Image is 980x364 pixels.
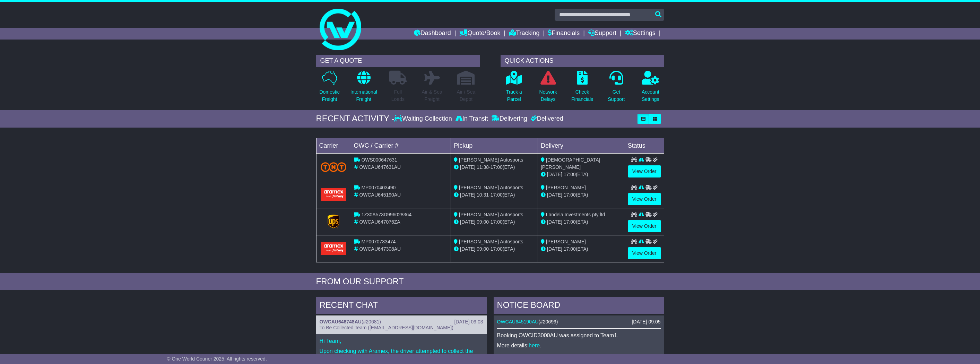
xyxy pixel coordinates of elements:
span: MP0070403490 [361,185,396,190]
a: OWCAU646748AU [320,319,362,324]
span: © One World Courier 2025. All rights reserved. [167,356,267,362]
a: Quote/Book [459,28,500,40]
a: InternationalFreight [350,70,378,107]
div: NOTICE BOARD [494,297,664,315]
p: Track a Parcel [506,88,522,103]
div: [DATE] 09:03 [454,319,483,325]
span: #20699 [540,319,556,324]
span: 17:00 [564,172,576,177]
span: 17:00 [491,246,503,252]
span: [PERSON_NAME] Autosports [459,239,523,244]
p: Get Support [608,88,625,103]
div: - (ETA) [454,164,535,171]
img: Aramex.png [321,188,347,201]
span: [DATE] [460,164,475,170]
td: Pickup [451,138,538,153]
div: Delivered [529,115,563,123]
p: Account Settings [642,88,659,103]
td: Delivery [538,138,625,153]
span: [PERSON_NAME] [546,239,586,244]
span: 17:00 [491,219,503,225]
a: GetSupport [607,70,625,107]
span: 17:00 [564,246,576,252]
p: Air & Sea Freight [422,88,442,103]
a: AccountSettings [641,70,660,107]
div: (ETA) [541,218,622,226]
a: Financials [548,28,580,40]
a: View Order [628,165,661,177]
div: ( ) [320,319,483,325]
p: Check Financials [571,88,593,103]
a: Support [588,28,616,40]
span: [DATE] [547,246,562,252]
span: 09:00 [477,246,489,252]
span: 17:00 [491,164,503,170]
p: Full Loads [389,88,407,103]
td: Carrier [316,138,351,153]
span: 09:00 [477,219,489,225]
span: [DATE] [460,192,475,198]
div: (ETA) [541,245,622,253]
span: 1Z30A573D996028364 [361,212,411,217]
span: 17:00 [564,219,576,225]
img: Aramex.png [321,242,347,255]
span: 17:00 [491,192,503,198]
span: [DATE] [547,192,562,198]
a: View Order [628,220,661,232]
a: View Order [628,193,661,205]
span: OWS000647631 [361,157,397,163]
span: OWCAU647631AU [359,164,401,170]
div: Waiting Collection [394,115,453,123]
span: [DATE] [460,246,475,252]
div: - (ETA) [454,191,535,199]
div: - (ETA) [454,245,535,253]
span: [PERSON_NAME] Autosports [459,185,523,190]
a: CheckFinancials [571,70,593,107]
span: OWCAU647076ZA [359,219,400,225]
div: QUICK ACTIONS [501,55,664,67]
span: OWCAU645190AU [359,192,401,198]
span: To Be Collected Team ([EMAIL_ADDRESS][DOMAIN_NAME]) [320,325,453,330]
span: Landela Investments pty ltd [546,212,605,217]
div: FROM OUR SUPPORT [316,277,664,287]
p: Air / Sea Depot [457,88,476,103]
span: 10:31 [477,192,489,198]
div: [DATE] 09:05 [632,319,660,325]
p: Booking OWCID3000AU was assigned to Team1. [497,332,661,339]
a: Dashboard [414,28,451,40]
img: GetCarrierServiceLogo [328,215,339,228]
div: Delivering [490,115,529,123]
span: 11:38 [477,164,489,170]
div: (ETA) [541,171,622,178]
div: - (ETA) [454,218,535,226]
a: DomesticFreight [319,70,340,107]
span: OWCAU647308AU [359,246,401,252]
a: NetworkDelays [539,70,557,107]
span: 17:00 [564,192,576,198]
p: International Freight [350,88,377,103]
a: Tracking [509,28,539,40]
a: OWCAU645190AU [497,319,539,324]
div: (ETA) [541,191,622,199]
div: GET A QUOTE [316,55,480,67]
span: [DATE] [547,172,562,177]
p: Domestic Freight [319,88,339,103]
span: [PERSON_NAME] Autosports [459,157,523,163]
span: [DATE] [547,219,562,225]
a: Settings [625,28,656,40]
div: ( ) [497,319,661,325]
span: [PERSON_NAME] [546,185,586,190]
div: RECENT CHAT [316,297,487,315]
a: Track aParcel [506,70,522,107]
img: TNT_Domestic.png [321,162,347,172]
td: OWC / Carrier # [351,138,451,153]
a: here [529,343,540,348]
span: [DEMOGRAPHIC_DATA][PERSON_NAME] [541,157,600,170]
span: [DATE] [460,219,475,225]
p: More details: . [497,342,661,349]
span: [PERSON_NAME] Autosports [459,212,523,217]
div: RECENT ACTIVITY - [316,114,394,124]
a: View Order [628,247,661,259]
td: Status [625,138,664,153]
p: Network Delays [539,88,557,103]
